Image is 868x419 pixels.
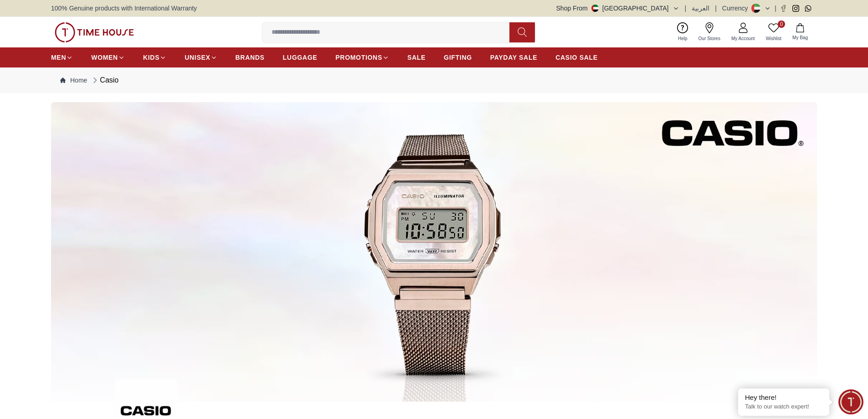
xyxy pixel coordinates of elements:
[792,5,799,12] a: Instagram
[60,76,87,85] a: Home
[695,35,724,42] span: Our Stores
[591,5,599,12] img: United Arab Emirates
[722,4,752,13] div: Currency
[778,21,785,28] span: 0
[236,53,265,62] span: BRANDS
[185,53,210,62] span: UNISEX
[760,21,787,44] a: 0Wishlist
[51,49,73,66] a: MEN
[490,49,537,66] a: PAYDAY SALE
[335,49,389,66] a: PROMOTIONS
[185,49,217,66] a: UNISEX
[673,21,693,44] a: Help
[555,53,598,62] span: CASIO SALE
[143,49,166,66] a: KIDS
[775,4,776,13] span: |
[283,53,318,62] span: LUGGAGE
[692,4,709,13] button: العربية
[283,49,318,66] a: LUGGAGE
[685,4,687,13] span: |
[51,67,817,93] nav: Breadcrumb
[745,393,822,402] div: Hey there!
[745,403,822,411] p: Talk to our watch expert!
[787,21,813,43] button: My Bag
[805,5,812,12] a: Whatsapp
[715,4,717,13] span: |
[51,102,817,402] img: ...
[490,53,537,62] span: PAYDAY SALE
[444,53,472,62] span: GIFTING
[728,35,759,42] span: My Account
[407,49,426,66] a: SALE
[838,389,863,414] div: Chat Widget
[693,21,726,44] a: Our Stores
[335,53,382,62] span: PROMOTIONS
[236,49,265,66] a: BRANDS
[444,49,472,66] a: GIFTING
[143,53,159,62] span: KIDS
[407,53,426,62] span: SALE
[762,35,785,42] span: Wishlist
[55,22,134,42] img: ...
[674,35,691,42] span: Help
[91,49,125,66] a: WOMEN
[51,53,66,62] span: MEN
[556,4,679,13] button: Shop From[GEOGRAPHIC_DATA]
[789,34,812,41] span: My Bag
[555,49,598,66] a: CASIO SALE
[780,5,787,12] a: Facebook
[91,75,118,86] div: Casio
[91,53,118,62] span: WOMEN
[51,4,197,13] span: 100% Genuine products with International Warranty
